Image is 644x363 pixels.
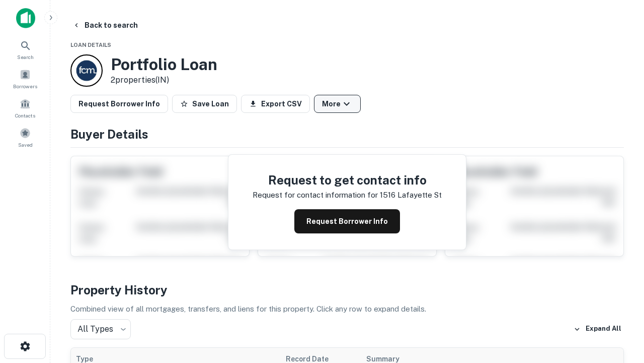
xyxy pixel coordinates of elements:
h4: Property History [70,281,624,299]
button: Expand All [571,322,624,337]
span: Borrowers [13,82,37,90]
span: Contacts [15,111,35,119]
span: Search [17,53,34,61]
a: Borrowers [3,65,47,92]
iframe: Chat Widget [594,250,644,298]
button: More [314,95,361,113]
div: All Types [70,319,131,339]
a: Contacts [3,94,47,122]
p: Request for contact information for [253,189,378,201]
span: Saved [18,141,33,149]
h4: Request to get contact info [253,171,442,189]
p: 1516 lafayette st [380,189,442,201]
button: Save Loan [172,95,237,113]
button: Back to search [68,16,142,34]
button: Request Borrower Info [294,209,400,233]
h4: Buyer Details [70,125,624,143]
button: Request Borrower Info [70,95,168,113]
a: Saved [3,124,47,151]
img: capitalize-icon.png [16,8,35,28]
button: Export CSV [241,95,310,113]
p: 2 properties (IN) [111,74,217,86]
p: Combined view of all mortgages, transfers, and liens for this property. Click any row to expand d... [70,303,624,315]
span: Loan Details [70,42,111,48]
a: Search [3,36,47,63]
h3: Portfolio Loan [111,55,217,74]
